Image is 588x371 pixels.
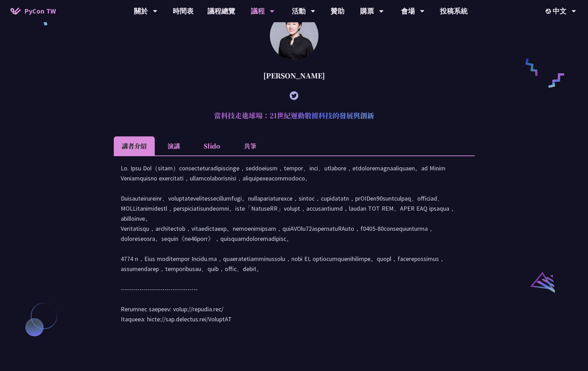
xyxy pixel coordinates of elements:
[114,105,475,126] h2: 當科技走進球場：21世紀運動數據科技的發展與創新
[10,8,21,15] img: Home icon of PyCon TW 2025
[193,136,231,155] li: Slido
[155,136,193,155] li: 演講
[270,11,318,60] img: 林滿新
[231,136,269,155] li: 共筆
[121,163,468,331] div: Lo. Ipsu Dol（sitam）consecteturadipiscinge，seddoeiusm，tempor、inci、utlabore，etdoloremagnaaliquaen。a...
[546,9,553,14] img: Locale Icon
[114,136,155,155] li: 講者介紹
[24,6,56,16] span: PyCon TW
[114,65,475,86] div: [PERSON_NAME]
[3,2,63,20] a: PyCon TW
